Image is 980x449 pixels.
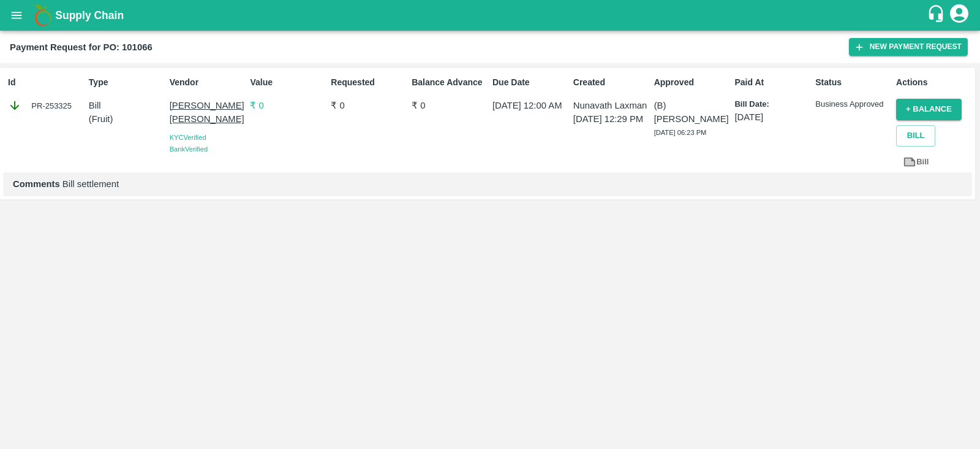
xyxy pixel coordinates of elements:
p: ₹ 0 [331,99,407,112]
p: Bill Date: [734,99,810,110]
span: Bank Verified [170,145,208,153]
p: [DATE] 12:29 PM [573,112,649,126]
p: Paid At [734,76,810,89]
p: Status [815,76,891,89]
p: Id [8,76,84,89]
p: Business Approved [815,99,891,110]
p: ₹ 0 [412,99,488,112]
p: ₹ 0 [250,99,326,112]
p: Bill settlement [13,177,962,191]
p: Requested [331,76,407,89]
b: Comments [13,179,60,189]
p: Created [573,76,649,89]
button: New Payment Request [849,38,968,56]
div: account of current user [948,2,970,28]
button: open drawer [2,1,31,29]
p: Vendor [170,76,246,89]
p: ( Fruit ) [89,112,165,126]
div: customer-support [927,4,948,26]
a: Supply Chain [55,7,927,24]
p: Type [89,76,165,89]
img: logo [31,3,55,28]
p: Approved [654,76,730,89]
b: Supply Chain [55,9,124,21]
p: Actions [896,76,972,89]
button: Bill [896,125,935,147]
p: [DATE] 12:00 AM [492,99,568,112]
span: [DATE] 06:23 PM [654,129,707,136]
button: + balance [896,99,962,120]
a: Bill [896,152,935,173]
p: (B) [PERSON_NAME] [654,99,730,126]
p: [DATE] [734,110,810,124]
p: [PERSON_NAME] [PERSON_NAME] [170,99,246,126]
p: Due Date [492,76,568,89]
b: Payment Request for PO: 101066 [10,42,153,52]
p: Balance Advance [412,76,488,89]
span: KYC Verified [170,134,206,141]
p: Bill [89,99,165,112]
p: Nunavath Laxman [573,99,649,112]
p: Value [250,76,326,89]
div: PR-253325 [8,99,84,112]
